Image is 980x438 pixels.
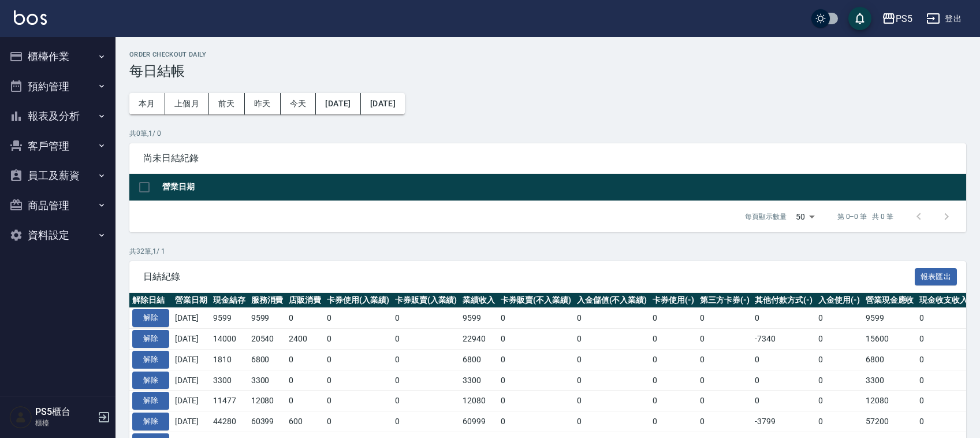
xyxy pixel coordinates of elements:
td: -3799 [752,411,815,432]
td: 0 [498,411,574,432]
button: 解除 [132,330,169,348]
td: 44280 [210,411,248,432]
td: 0 [650,391,697,411]
button: [DATE] [316,93,360,114]
td: 0 [697,370,752,391]
td: 9599 [210,308,248,329]
td: 0 [286,308,324,329]
td: 0 [324,329,392,350]
td: 9599 [248,308,286,329]
td: 0 [916,349,971,370]
td: 0 [574,391,650,411]
td: 0 [752,370,815,391]
td: 0 [697,329,752,350]
td: 0 [916,329,971,350]
td: 0 [916,370,971,391]
td: 0 [815,349,863,370]
th: 營業現金應收 [863,293,917,308]
button: save [848,7,871,30]
td: [DATE] [172,370,210,391]
th: 第三方卡券(-) [697,293,752,308]
td: 9599 [863,308,917,329]
div: PS5 [896,12,912,26]
button: 昨天 [245,93,281,114]
th: 現金收支收入 [916,293,971,308]
td: 0 [815,329,863,350]
td: 0 [650,349,697,370]
button: 解除 [132,309,169,327]
p: 共 32 筆, 1 / 1 [129,246,966,257]
th: 入金儲值(不入業績) [574,293,650,308]
p: 每頁顯示數量 [745,211,787,222]
button: 今天 [281,93,316,114]
th: 卡券販賣(不入業績) [498,293,574,308]
td: [DATE] [172,329,210,350]
h3: 每日結帳 [129,63,966,79]
th: 卡券使用(入業績) [324,293,392,308]
button: 報表及分析 [5,101,111,131]
td: 3300 [863,370,917,391]
button: 解除 [132,413,169,430]
h5: PS5櫃台 [35,406,94,418]
td: 0 [574,308,650,329]
td: 0 [286,370,324,391]
td: [DATE] [172,349,210,370]
button: [DATE] [361,93,405,114]
th: 入金使用(-) [815,293,863,308]
h2: Order checkout daily [129,51,966,58]
td: 1810 [210,349,248,370]
td: 20540 [248,329,286,350]
td: 22940 [460,329,498,350]
td: 0 [815,391,863,411]
td: 12080 [460,391,498,411]
td: 6800 [248,349,286,370]
td: 12080 [248,391,286,411]
td: 0 [498,308,574,329]
button: PS5 [877,7,917,31]
th: 營業日期 [159,174,966,201]
td: 0 [392,411,460,432]
td: 57200 [863,411,917,432]
td: 0 [392,370,460,391]
td: 15600 [863,329,917,350]
th: 解除日結 [129,293,172,308]
td: 3300 [460,370,498,391]
p: 共 0 筆, 1 / 0 [129,128,966,139]
td: 11477 [210,391,248,411]
th: 現金結存 [210,293,248,308]
button: 解除 [132,372,169,389]
th: 服務消費 [248,293,286,308]
td: 0 [815,308,863,329]
td: 0 [916,391,971,411]
td: 0 [324,370,392,391]
th: 卡券販賣(入業績) [392,293,460,308]
td: 9599 [460,308,498,329]
span: 尚未日結紀錄 [143,153,952,164]
td: [DATE] [172,391,210,411]
td: 0 [752,391,815,411]
td: 14000 [210,329,248,350]
td: 12080 [863,391,917,411]
td: 0 [650,308,697,329]
td: 0 [286,349,324,370]
td: -7340 [752,329,815,350]
td: 0 [324,391,392,411]
td: 0 [392,308,460,329]
th: 其他付款方式(-) [752,293,815,308]
button: 前天 [209,93,245,114]
td: 3300 [210,370,248,391]
td: 0 [574,411,650,432]
td: 0 [650,329,697,350]
td: [DATE] [172,308,210,329]
td: 0 [392,349,460,370]
td: 0 [574,329,650,350]
td: 0 [498,349,574,370]
td: 6800 [460,349,498,370]
th: 業績收入 [460,293,498,308]
td: 0 [392,391,460,411]
td: [DATE] [172,411,210,432]
td: 600 [286,411,324,432]
button: 本月 [129,93,165,114]
td: 0 [815,411,863,432]
td: 0 [916,411,971,432]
